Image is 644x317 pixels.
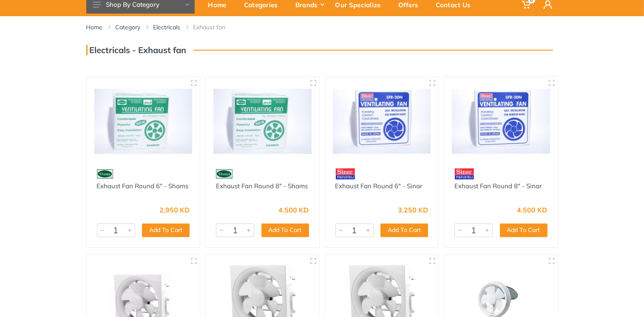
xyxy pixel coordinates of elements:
[216,182,308,190] a: Exhaust Fan Round 8" - Shams
[153,23,181,31] a: Electricals
[142,224,190,237] button: Add To Cart
[94,85,193,158] img: Royal Tools - Exhaust Fan Round 6
[517,207,548,213] div: 4.500 KD
[213,85,312,158] img: Royal Tools - Exhaust Fan Round 8
[398,207,428,213] div: 3.250 KD
[452,85,550,158] img: Royal Tools - Exhaust Fan Round 8
[454,167,474,181] img: 10.webp
[500,224,548,237] button: Add To Cart
[261,224,309,237] button: Add To Cart
[193,23,238,31] li: Exhaust fan
[216,167,233,181] img: 9.webp
[333,85,431,158] img: Royal Tools - Exhaust Fan Round 6
[335,182,423,190] a: Exhaust Fan Round 6" - Sinar
[86,23,103,31] a: Home
[86,23,558,31] nav: breadcrumb
[380,224,428,237] button: Add To Cart
[97,167,113,181] img: 9.webp
[97,182,189,190] a: Exhaust Fan Round 6" - Shams
[86,45,187,55] h3: Electricals - Exhaust fan
[279,207,309,213] div: 4.500 KD
[116,23,141,31] a: Category
[454,182,542,190] a: Exhaust Fan Round 8" - Sinar
[335,167,355,181] img: 10.webp
[159,207,190,213] div: 2.950 KD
